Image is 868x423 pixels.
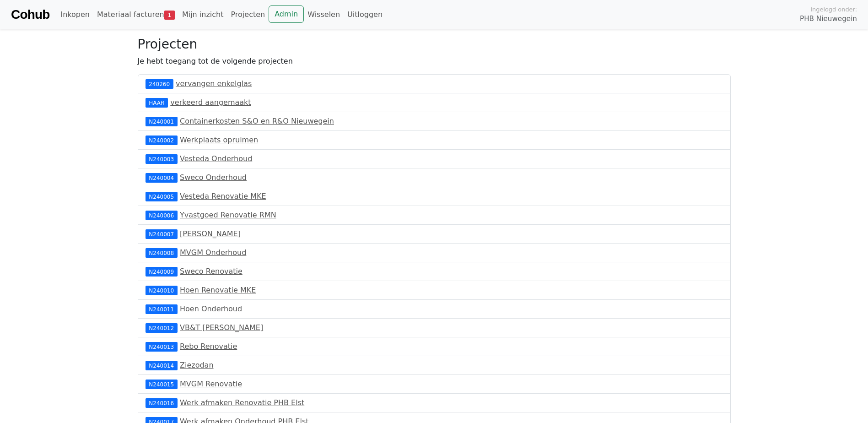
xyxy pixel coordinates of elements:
a: [PERSON_NAME] [180,229,241,238]
a: Werkplaats opruimen [180,136,258,144]
div: N240016 [146,398,178,407]
div: N240009 [146,267,178,276]
span: Ingelogd onder: [810,5,857,14]
a: Ziezodan [180,361,214,369]
a: Uitloggen [344,5,386,24]
div: N240013 [146,342,178,351]
a: MVGM Onderhoud [180,248,246,257]
div: N240007 [146,229,178,239]
div: N240006 [146,211,178,220]
span: 1 [164,11,175,20]
div: N240014 [146,361,178,370]
div: N240004 [146,173,178,182]
div: N240008 [146,248,178,257]
div: N240003 [146,154,178,163]
a: verkeerd aangemaakt [170,98,251,107]
div: N240011 [146,304,178,314]
a: Mijn inzicht [178,5,227,24]
a: vervangen enkelglas [176,79,252,88]
div: N240015 [146,380,178,389]
a: Rebo Renovatie [180,342,237,351]
a: Vesteda Onderhoud [180,154,252,163]
a: Projecten [227,5,269,24]
a: Cohub [11,4,49,26]
div: N240012 [146,323,178,332]
a: Inkopen [57,5,93,24]
div: N240005 [146,192,178,201]
a: Admin [269,5,304,23]
div: N240001 [146,117,178,126]
div: N240010 [146,286,178,295]
a: Vesteda Renovatie MKE [180,192,266,201]
a: Sweco Renovatie [180,267,243,276]
a: Werk afmaken Renovatie PHB Elst [180,398,304,407]
a: Yvastgoed Renovatie RMN [180,211,276,219]
a: MVGM Renovatie [180,380,242,388]
a: Materiaal facturen1 [93,5,178,24]
h3: Projecten [138,37,731,52]
a: Hoen Onderhoud [180,304,242,313]
div: N240002 [146,136,178,145]
p: Je hebt toegang tot de volgende projecten [138,56,731,67]
div: 240260 [146,79,173,88]
a: Wisselen [304,5,344,24]
a: Containerkosten S&O en R&O Nieuwegein [180,117,334,125]
a: Sweco Onderhoud [180,173,247,182]
div: HAAR [146,98,168,107]
span: PHB Nieuwegein [800,14,857,24]
a: Hoen Renovatie MKE [180,286,256,294]
a: VB&T [PERSON_NAME] [180,323,263,332]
